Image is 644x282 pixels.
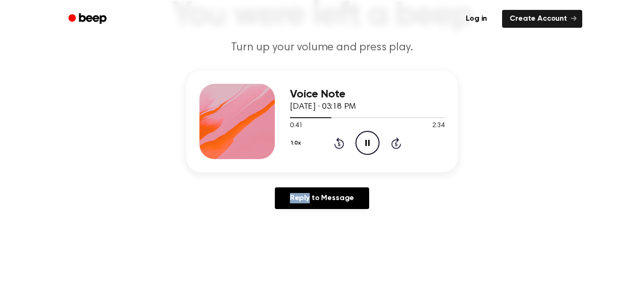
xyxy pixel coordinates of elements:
[141,40,503,56] p: Turn up your volume and press play.
[290,135,304,151] button: 1.0x
[62,10,115,28] a: Beep
[456,8,496,30] a: Log in
[290,121,302,131] span: 0:41
[275,187,369,209] a: Reply to Message
[290,103,356,111] span: [DATE] · 03:18 PM
[502,10,582,28] a: Create Account
[290,88,445,101] h3: Voice Note
[432,121,445,131] span: 2:34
